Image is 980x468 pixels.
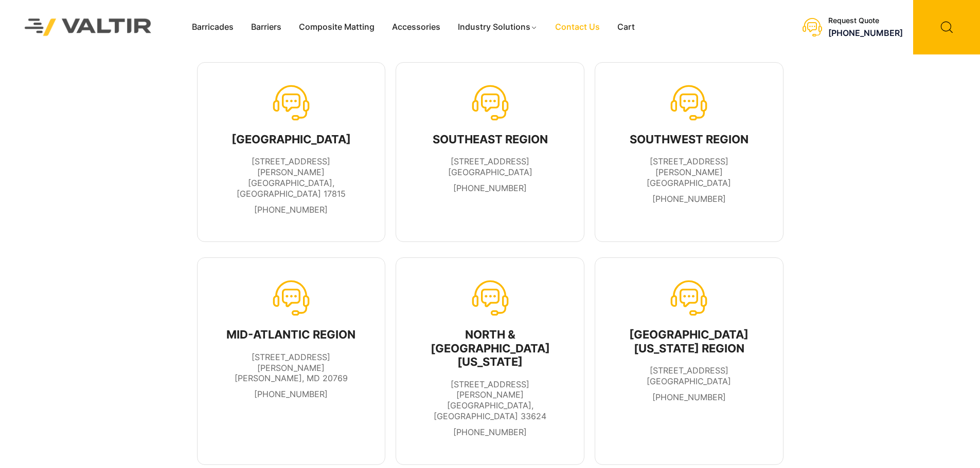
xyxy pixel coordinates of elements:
[383,20,449,35] a: Accessories
[219,133,364,146] div: [GEOGRAPHIC_DATA]
[652,194,726,204] a: [PHONE_NUMBER]
[237,156,346,198] span: [STREET_ADDRESS][PERSON_NAME] [GEOGRAPHIC_DATA], [GEOGRAPHIC_DATA] 17815
[290,20,383,35] a: Composite Matting
[828,28,903,38] a: [PHONE_NUMBER]
[647,365,731,386] span: [STREET_ADDRESS] [GEOGRAPHIC_DATA]
[609,20,644,35] a: Cart
[617,328,761,355] div: [GEOGRAPHIC_DATA][US_STATE] REGION
[652,392,726,402] a: [PHONE_NUMBER]
[242,20,290,35] a: Barriers
[254,204,328,215] a: [PHONE_NUMBER]
[449,20,546,35] a: Industry Solutions
[183,20,242,35] a: Barricades
[254,389,328,399] a: [PHONE_NUMBER]
[418,328,562,368] div: NORTH & [GEOGRAPHIC_DATA][US_STATE]
[453,183,527,193] a: [PHONE_NUMBER]
[647,156,731,188] span: [STREET_ADDRESS][PERSON_NAME] [GEOGRAPHIC_DATA]
[828,16,903,25] div: Request Quote
[219,328,364,341] div: MID-ATLANTIC REGION
[448,156,532,177] span: [STREET_ADDRESS] [GEOGRAPHIC_DATA]
[546,20,609,35] a: Contact Us
[434,379,546,421] span: [STREET_ADDRESS][PERSON_NAME] [GEOGRAPHIC_DATA], [GEOGRAPHIC_DATA] 33624
[433,133,548,146] div: SOUTHEAST REGION
[235,352,348,384] span: [STREET_ADDRESS][PERSON_NAME] [PERSON_NAME], MD 20769
[11,5,165,49] img: Valtir Rentals
[617,133,761,146] div: SOUTHWEST REGION
[453,427,527,437] a: [PHONE_NUMBER]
